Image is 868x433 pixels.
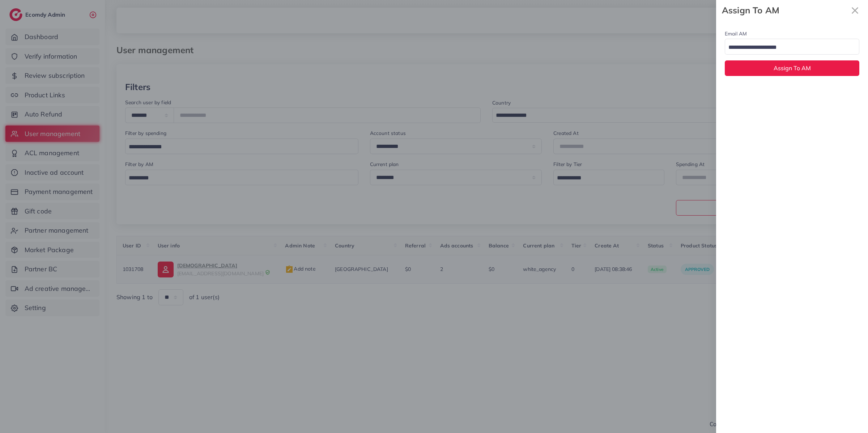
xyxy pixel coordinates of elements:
button: Assign To AM [725,60,859,76]
span: Assign To AM [774,64,811,72]
div: Search for option [725,39,859,54]
svg: x [848,3,862,18]
label: Email AM [725,30,747,37]
strong: Assign To AM [722,4,848,17]
input: Search for option [726,42,850,53]
button: Close [848,3,862,18]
